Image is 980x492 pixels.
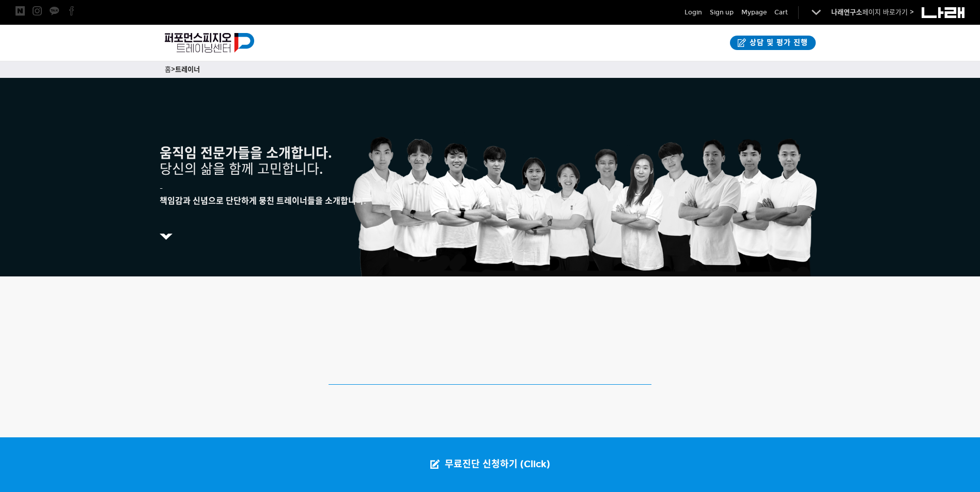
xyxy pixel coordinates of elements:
a: 홈 [165,65,171,74]
img: 5c68986d518ea.png [160,234,173,240]
a: Cart [774,7,788,18]
a: Login [685,7,702,18]
strong: 나래연구소 [831,8,862,17]
strong: 책임감과 신념으로 단단하게 뭉친 트레이너들을 소개합니다. [160,196,366,206]
p: > [165,64,816,75]
a: 무료진단 신청하기 (Click) [420,437,561,492]
span: - [160,184,163,192]
span: 상담 및 평가 진행 [746,38,808,48]
a: Sign up [710,7,734,18]
a: 나래연구소페이지 바로가기 > [831,8,914,17]
a: Mypage [741,7,767,18]
a: 상담 및 평가 진행 [730,36,816,50]
a: 트레이너 [175,65,200,74]
strong: 움직임 전문가들을 소개합니다. [160,145,332,161]
span: 당신의 삶을 함께 고민합니다. [160,161,323,177]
